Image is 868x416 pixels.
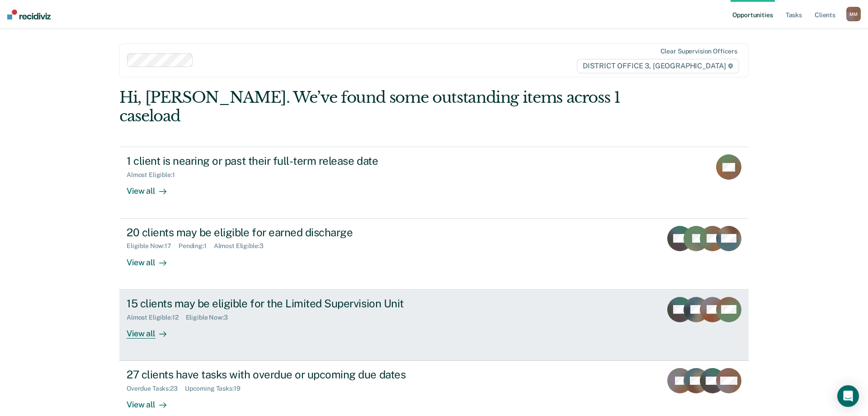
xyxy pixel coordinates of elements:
[7,10,51,19] img: Recidiviz
[119,219,749,290] a: 20 clients may be eligible for earned dischargeEligible Now:17Pending:1Almost Eligible:3View all
[127,154,444,167] div: 1 client is nearing or past their full-term release date
[186,314,235,321] div: Eligible Now : 3
[185,385,248,392] div: Upcoming Tasks : 19
[119,147,749,218] a: 1 client is nearing or past their full-term release dateAlmost Eligible:1View all
[127,242,179,250] div: Eligible Now : 17
[119,88,623,125] div: Hi, [PERSON_NAME]. We’ve found some outstanding items across 1 caseload
[127,368,444,381] div: 27 clients have tasks with overdue or upcoming due dates
[127,392,177,410] div: View all
[127,385,185,392] div: Overdue Tasks : 23
[214,242,271,250] div: Almost Eligible : 3
[846,7,861,21] div: M M
[127,314,186,321] div: Almost Eligible : 12
[127,179,177,196] div: View all
[127,226,444,239] div: 20 clients may be eligible for earned discharge
[119,290,749,361] a: 15 clients may be eligible for the Limited Supervision UnitAlmost Eligible:12Eligible Now:3View all
[127,321,177,339] div: View all
[179,242,214,250] div: Pending : 1
[577,59,739,73] span: DISTRICT OFFICE 3, [GEOGRAPHIC_DATA]
[660,48,737,55] div: Clear supervision officers
[837,385,859,407] div: Open Intercom Messenger
[127,250,177,268] div: View all
[127,171,182,179] div: Almost Eligible : 1
[127,297,444,310] div: 15 clients may be eligible for the Limited Supervision Unit
[846,7,861,21] button: MM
